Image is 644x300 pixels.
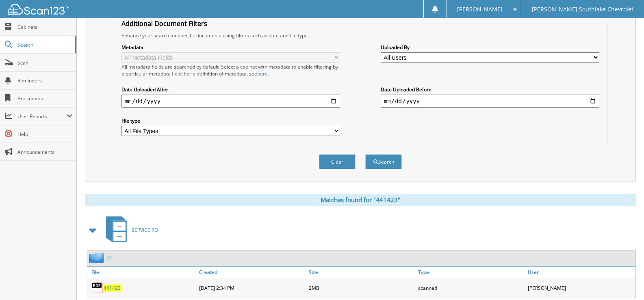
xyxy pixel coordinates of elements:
span: User Reports [17,113,67,120]
span: SERVICE RO [132,227,158,233]
label: Uploaded By [381,44,599,51]
span: Help [17,131,72,138]
div: Matches found for "441423" [85,194,636,206]
label: Date Uploaded Before [381,86,599,93]
img: PDF.png [91,282,104,294]
button: Search [365,154,402,169]
label: Date Uploaded After [121,86,340,93]
span: [PERSON_NAME] Southlake Chevrolet [532,7,633,12]
div: [PERSON_NAME] [526,280,635,296]
a: 23 [106,254,112,261]
div: Enhance your search for specific documents using filters such as date and file type. [117,32,603,39]
div: 2MB [307,280,416,296]
a: here [257,70,268,77]
img: folder2.png [89,253,106,263]
span: Cabinets [17,24,72,30]
a: File [87,267,197,278]
legend: Additional Document Filters [117,19,211,28]
iframe: Chat Widget [603,261,644,300]
span: Search [17,41,71,48]
div: [DATE] 2:34 PM [197,280,307,296]
span: Reminders [17,77,72,84]
a: Type [416,267,526,278]
div: scanned [416,280,526,296]
a: Size [307,267,416,278]
label: Metadata [121,44,340,51]
button: Clear [319,154,356,169]
span: Announcements [17,149,72,155]
a: 441423 [104,285,121,291]
label: File type [121,117,340,124]
input: end [381,95,599,108]
input: start [121,95,340,108]
span: Scan [17,59,72,66]
a: SERVICE RO [101,214,158,246]
a: Created [197,267,307,278]
div: All metadata fields are searched by default. Select a cabinet with metadata to enable filtering b... [121,63,340,77]
img: scan123-logo-white.svg [8,4,69,15]
a: User [526,267,635,278]
span: [PERSON_NAME] [457,7,503,12]
span: Bookmarks [17,95,72,102]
